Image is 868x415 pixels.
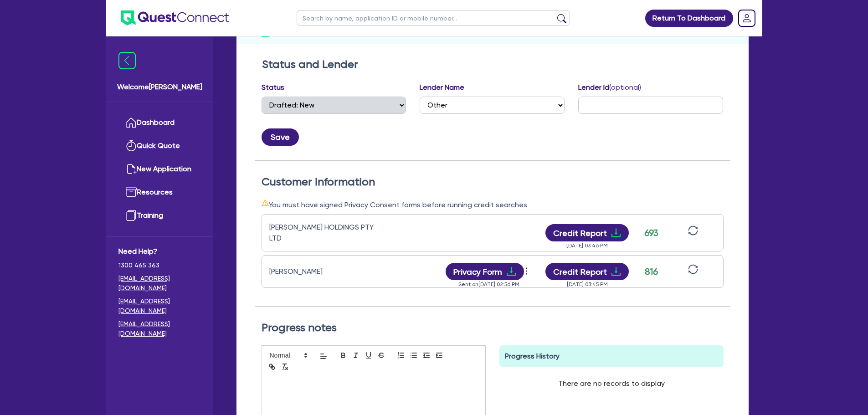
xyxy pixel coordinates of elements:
[685,225,701,241] button: sync
[297,10,570,26] input: Search by name, application ID or mobile number...
[118,134,201,158] a: Quick Quote
[269,222,383,244] div: [PERSON_NAME] HOLDINGS PTY LTD
[611,266,621,277] span: download
[524,264,532,279] button: Dropdown toggle
[545,224,629,241] button: Credit Reportdownload
[117,82,202,92] span: Welcome [PERSON_NAME]
[262,199,269,206] span: warning
[118,158,201,181] a: New Application
[420,82,464,93] label: Lender Name
[118,52,136,69] img: icon-menu-close
[262,128,299,146] button: Save
[126,140,137,151] img: quick-quote
[609,83,641,92] span: (optional)
[118,181,201,204] a: Resources
[262,82,284,93] label: Status
[522,264,531,278] span: more
[735,6,759,30] a: Dropdown toggle
[640,226,663,240] div: 693
[688,225,698,236] span: sync
[262,321,724,334] h2: Progress notes
[262,175,724,189] h2: Customer Information
[640,265,663,278] div: 816
[578,82,641,93] label: Lender Id
[262,199,724,210] div: You must have signed Privacy Consent forms before running credit searches
[118,297,201,316] a: [EMAIL_ADDRESS][DOMAIN_NAME]
[611,227,621,238] span: download
[118,261,201,270] span: 1300 465 363
[126,210,137,221] img: training
[118,204,201,227] a: Training
[118,274,201,293] a: [EMAIL_ADDRESS][DOMAIN_NAME]
[126,164,137,174] img: new-application
[499,345,724,367] div: Progress History
[121,10,229,26] img: quest-connect-logo-blue
[506,266,517,277] span: download
[126,187,137,198] img: resources
[547,367,676,400] div: There are no records to display
[269,266,383,277] div: [PERSON_NAME]
[118,319,201,338] a: [EMAIL_ADDRESS][DOMAIN_NAME]
[446,263,524,280] button: Privacy Formdownload
[645,10,733,27] a: Return To Dashboard
[118,246,201,257] span: Need Help?
[118,111,201,134] a: Dashboard
[262,58,723,71] h2: Status and Lender
[688,264,698,274] span: sync
[545,263,629,280] button: Credit Reportdownload
[685,264,701,280] button: sync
